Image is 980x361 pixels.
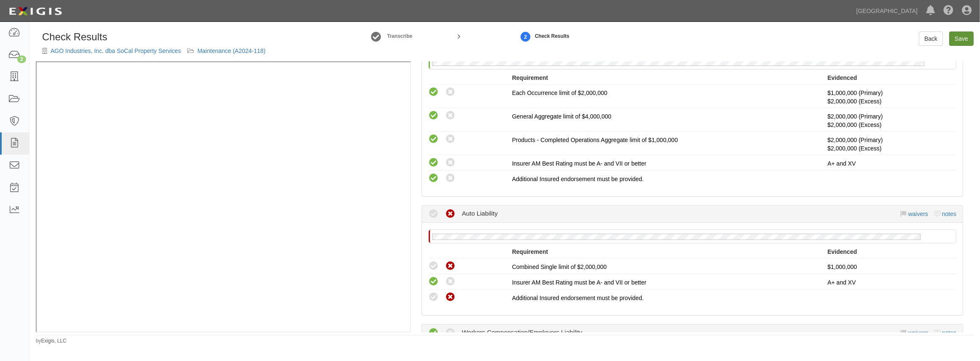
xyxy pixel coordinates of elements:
[828,263,911,271] p: $1,000,000
[462,209,498,218] div: Auto Liability
[428,111,439,121] i: This compliance result is calculated automatically and cannot be changed
[512,160,646,167] span: Insurer AM Best Rating must be A- and VII or better
[445,134,456,145] i: This compliance result is calculated automatically and cannot be changed
[908,211,928,217] a: waivers
[519,27,532,45] a: 2
[17,55,26,63] div: 2
[512,137,678,143] span: Products - Completed Operations Aggregate limit of $1,000,000
[385,32,412,39] a: Transcribe
[428,277,439,287] i: This compliance result is calculated automatically and cannot be changed
[512,74,548,81] strong: Requirement
[828,112,911,129] p: $2,000,000 (Primary)
[512,248,548,255] strong: Requirement
[198,47,266,54] a: Maintenance (A2024-118)
[6,4,64,19] img: logo-5460c22ac91f19d4615b14bd174203de0afe785f0fc80cf4dbbc73dc1793850b.png
[445,209,456,219] i: Non-Compliant
[512,90,607,96] span: Each Occurrence limit of $2,000,000
[445,292,456,303] i: Non-Compliant
[370,27,382,45] a: Edit Document
[828,136,911,153] p: $2,000,000 (Primary)
[445,158,456,168] i: This compliance result is calculated automatically and cannot be changed
[36,337,67,345] small: by
[942,211,956,217] a: notes
[828,248,857,255] strong: Evidenced
[428,87,439,97] i: This compliance result is calculated automatically and cannot be changed
[428,158,439,168] i: This compliance result is calculated automatically and cannot be changed
[445,277,456,287] i: This compliance result is calculated automatically and cannot be changed
[445,173,456,184] i: Non-Compliant
[445,261,456,271] i: This compliance result is calculated automatically and cannot be changed
[428,328,439,338] i: Compliant
[428,292,439,303] i: Compliant
[535,33,569,39] small: Check Results
[512,279,646,286] span: Insurer AM Best Rating must be A- and VII or better
[512,295,644,301] span: Additional Insured endorsement must be provided.
[445,87,456,97] i: This compliance result is calculated automatically and cannot be changed
[828,121,881,128] span: Policy #CSX90636624P-00 Insurer: StarStone Specialty Insurance Company
[512,113,611,120] span: General Aggregate limit of $4,000,000
[445,328,456,338] i: Non-Compliant
[512,176,644,182] span: Additional Insured endorsement must be provided.
[445,111,456,121] i: This compliance result is calculated automatically and cannot be changed
[428,209,439,219] i: Compliant
[512,264,607,270] span: Combined Single limit of $2,000,000
[852,3,922,19] a: [GEOGRAPHIC_DATA]
[51,47,181,54] a: AGO Industries, Inc. dba SoCal Property Services
[828,145,881,152] span: Policy #CSX90636624P-00 Insurer: StarStone Specialty Insurance Company
[828,159,911,168] p: A+ and XV
[41,338,67,344] a: Exigis, LLC
[949,32,974,46] a: Save
[828,98,881,105] span: Policy #CSX90636624P-00 Insurer: StarStone Specialty Insurance Company
[428,173,439,184] i: Compliant
[828,278,911,287] p: A+ and XV
[919,32,943,46] a: Back
[42,32,266,42] h1: Check Results
[908,329,928,336] a: waivers
[828,89,911,105] p: $1,000,000 (Primary)
[428,134,439,145] i: This compliance result is calculated automatically and cannot be changed
[828,74,857,81] strong: Evidenced
[387,33,412,39] small: Transcribe
[943,6,953,16] i: Help Center - Complianz
[942,329,956,336] a: notes
[428,261,439,271] i: This compliance result is calculated automatically and cannot be changed
[519,32,532,42] strong: 2
[462,328,582,337] div: Workers Compensation/Employers Liability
